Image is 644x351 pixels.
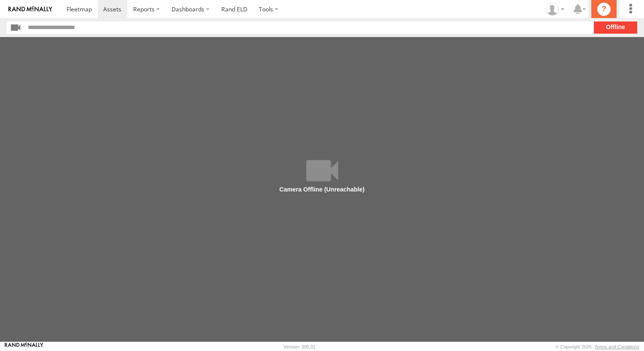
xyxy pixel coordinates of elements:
[555,344,639,349] div: © Copyright 2025 -
[284,344,316,349] div: Version: 305.01
[8,6,52,12] img: rand-logo.svg
[543,3,567,16] div: Daniel Del Muro
[5,343,43,351] a: Visit our Website
[597,3,611,16] i: ?
[595,344,639,349] a: Terms and Conditions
